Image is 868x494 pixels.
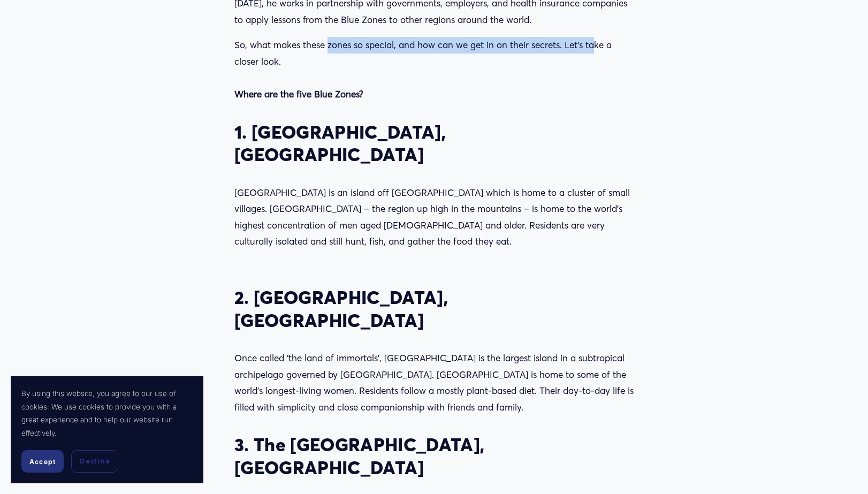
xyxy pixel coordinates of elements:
span: Accept [29,458,56,466]
button: Decline [71,450,118,473]
h3: 2. [GEOGRAPHIC_DATA], [GEOGRAPHIC_DATA] [234,286,634,332]
span: Decline [80,457,110,466]
p: [GEOGRAPHIC_DATA] is an island off [GEOGRAPHIC_DATA] which is home to a cluster of small villages... [234,185,634,250]
section: Cookie banner [11,376,203,483]
p: Once called ‘the land of immortals’, [GEOGRAPHIC_DATA] is the largest island in a subtropical arc... [234,350,634,415]
p: So, what makes these zones so special, and how can we get in on their secrets. Let’s take a close... [234,37,634,102]
p: By using this website, you agree to our use of cookies. We use cookies to provide you with a grea... [21,387,193,439]
strong: Where are the five Blue Zones? [234,88,363,100]
h3: 3. The [GEOGRAPHIC_DATA], [GEOGRAPHIC_DATA] [234,434,634,479]
h3: 1. [GEOGRAPHIC_DATA], [GEOGRAPHIC_DATA] [234,121,634,166]
button: Accept [21,450,64,473]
